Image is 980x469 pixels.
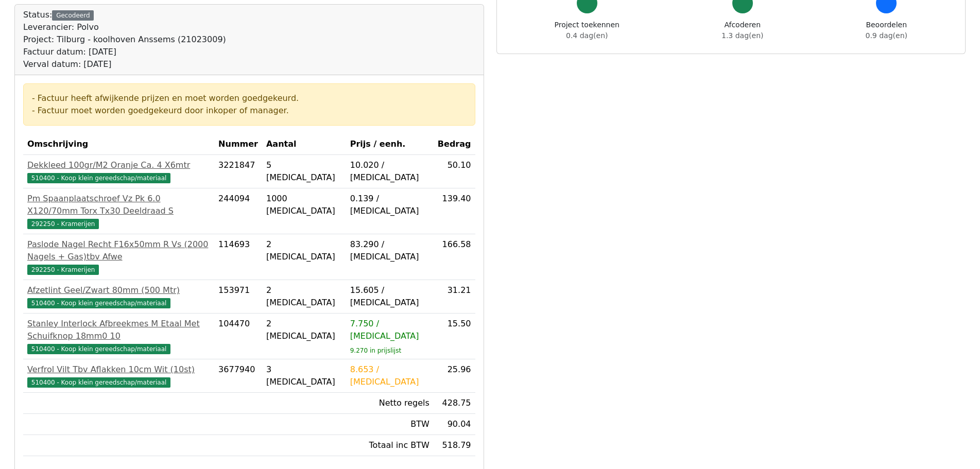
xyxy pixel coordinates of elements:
div: Verfrol Vilt Tbv Aflakken 10cm Wit (10st) [27,363,210,376]
td: 3221847 [214,155,262,188]
div: 0.139 / [MEDICAL_DATA] [350,193,429,217]
span: 292250 - Kramerijen [27,265,99,275]
td: 50.10 [434,155,475,188]
div: Dekkleed 100gr/M2 Oranje Ca. 4 X6mtr [27,159,210,171]
td: Netto regels [346,393,434,414]
span: 292250 - Kramerijen [27,219,99,229]
div: 3 [MEDICAL_DATA] [266,363,342,388]
td: 104470 [214,314,262,359]
div: Status: [23,9,226,71]
div: 10.020 / [MEDICAL_DATA] [350,159,429,184]
div: 2 [MEDICAL_DATA] [266,238,342,263]
span: 510400 - Koop klein gereedschap/materiaal [27,377,170,388]
span: 510400 - Koop klein gereedschap/materiaal [27,344,170,354]
td: 166.58 [434,234,475,280]
div: Project: Tilburg - koolhoven Anssems (21023009) [23,33,226,46]
div: Afcoderen [721,20,763,41]
td: Totaal inc BTW [346,435,434,456]
td: 428.75 [434,393,475,414]
div: Afzetlint Geel/Zwart 80mm (500 Mtr) [27,284,210,297]
div: Paslode Nagel Recht F16x50mm R Vs (2000 Nagels + Gas)tbv Afwe [27,238,210,263]
span: 510400 - Koop klein gereedschap/materiaal [27,298,170,308]
th: Bedrag [434,134,475,155]
div: - Factuur heeft afwijkende prijzen en moet worden goedgekeurd. [32,92,467,105]
sub: 9.270 in prijslijst [350,347,401,354]
div: - Factuur moet worden goedgekeurd door inkoper of manager. [32,105,467,117]
td: 139.40 [434,188,475,234]
th: Omschrijving [23,134,214,155]
a: Verfrol Vilt Tbv Aflakken 10cm Wit (10st)510400 - Koop klein gereedschap/materiaal [27,363,210,388]
td: 15.50 [434,314,475,359]
td: 244094 [214,188,262,234]
td: 3677940 [214,359,262,393]
div: 5 [MEDICAL_DATA] [266,159,342,184]
th: Nummer [214,134,262,155]
div: Pm Spaanplaatschroef Vz Pk 6.0 X120/70mm Torx Tx30 Deeldraad S [27,193,210,217]
td: 518.79 [434,435,475,456]
div: Gecodeerd [52,10,94,21]
a: Stanley Interlock Afbreekmes M Etaal Met Schuifknop 18mm0 10510400 - Koop klein gereedschap/mater... [27,318,210,355]
div: Leverancier: Polvo [23,21,226,33]
a: Pm Spaanplaatschroef Vz Pk 6.0 X120/70mm Torx Tx30 Deeldraad S292250 - Kramerijen [27,193,210,230]
div: 2 [MEDICAL_DATA] [266,284,342,309]
span: 1.3 dag(en) [721,31,763,40]
div: 7.750 / [MEDICAL_DATA] [350,318,429,342]
div: Factuur datum: [DATE] [23,46,226,58]
span: 510400 - Koop klein gereedschap/materiaal [27,173,170,183]
td: BTW [346,414,434,435]
td: 90.04 [434,414,475,435]
div: Verval datum: [DATE] [23,58,226,71]
div: 1000 [MEDICAL_DATA] [266,193,342,217]
div: 8.653 / [MEDICAL_DATA] [350,363,429,388]
div: 2 [MEDICAL_DATA] [266,318,342,342]
div: 83.290 / [MEDICAL_DATA] [350,238,429,263]
td: 25.96 [434,359,475,393]
div: 15.605 / [MEDICAL_DATA] [350,284,429,309]
a: Afzetlint Geel/Zwart 80mm (500 Mtr)510400 - Koop klein gereedschap/materiaal [27,284,210,309]
a: Dekkleed 100gr/M2 Oranje Ca. 4 X6mtr510400 - Koop klein gereedschap/materiaal [27,159,210,184]
td: 153971 [214,280,262,314]
span: 0.4 dag(en) [566,31,608,40]
td: 31.21 [434,280,475,314]
span: 0.9 dag(en) [866,31,907,40]
th: Aantal [262,134,346,155]
a: Paslode Nagel Recht F16x50mm R Vs (2000 Nagels + Gas)tbv Afwe292250 - Kramerijen [27,238,210,275]
div: Project toekennen [555,20,620,41]
div: Stanley Interlock Afbreekmes M Etaal Met Schuifknop 18mm0 10 [27,318,210,342]
th: Prijs / eenh. [346,134,434,155]
td: 114693 [214,234,262,280]
div: Beoordelen [866,20,907,41]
